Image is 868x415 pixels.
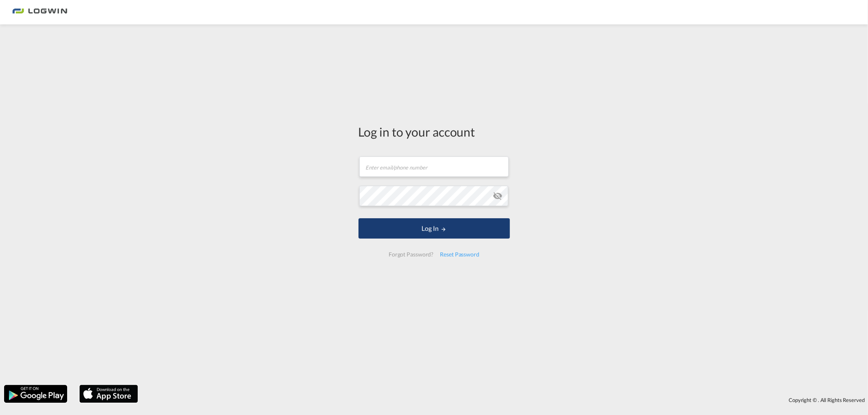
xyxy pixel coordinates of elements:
[359,123,510,140] div: Log in to your account
[437,247,483,262] div: Reset Password
[359,156,509,177] input: Enter email/phone number
[359,218,510,239] button: LOGIN
[79,384,139,404] img: apple.png
[493,191,503,201] md-icon: icon-eye-off
[385,247,437,262] div: Forgot Password?
[3,384,68,404] img: google.png
[12,3,67,22] img: 2761ae10d95411efa20a1f5e0282d2d7.png
[142,393,868,407] div: Copyright © . All Rights Reserved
